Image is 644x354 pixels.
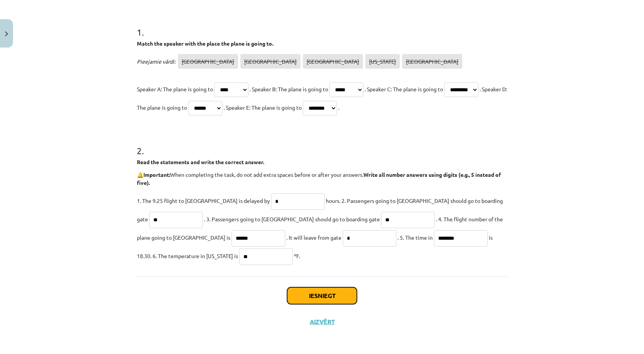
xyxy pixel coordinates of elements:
strong: Match the speaker with the place the plane is going to. [137,40,273,47]
button: Aizvērt [307,318,337,326]
span: . [338,104,339,111]
span: . 5. The time in [398,234,433,241]
img: icon-close-lesson-0947bae3869378f0d4975bcd49f059093ad1ed9edebbc8119c70593378902aed.svg [5,31,8,36]
p: 🔔 When completing the task, do not add extra spaces before or after your answers. [137,171,507,187]
span: [GEOGRAPHIC_DATA] [178,54,238,69]
span: [GEOGRAPHIC_DATA] [303,54,363,69]
span: . Speaker E: The plane is going to [223,104,302,111]
strong: Read the statements and write the correct answer. [137,158,264,165]
span: . Speaker C: The plane is going to [365,86,443,92]
span: [GEOGRAPHIC_DATA] [240,54,301,69]
strong: Important: [143,171,170,178]
span: . 3. Passengers going to [GEOGRAPHIC_DATA] should go to boarding gate [204,216,380,222]
span: ºF. [294,252,300,259]
button: Iesniegt [287,287,357,304]
span: Pieejamie vārdi: [137,58,176,65]
span: Speaker A: The plane is going to [137,86,213,92]
span: . It will leave from gate [286,234,342,241]
h1: 1 . [137,13,507,37]
h1: 2 . [137,132,507,156]
span: [GEOGRAPHIC_DATA] [402,54,462,69]
span: . Speaker B: The plane is going to [250,86,328,92]
span: [US_STATE] [365,54,400,69]
span: 1. The 9.25 flight to [GEOGRAPHIC_DATA] is delayed by [137,197,270,204]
